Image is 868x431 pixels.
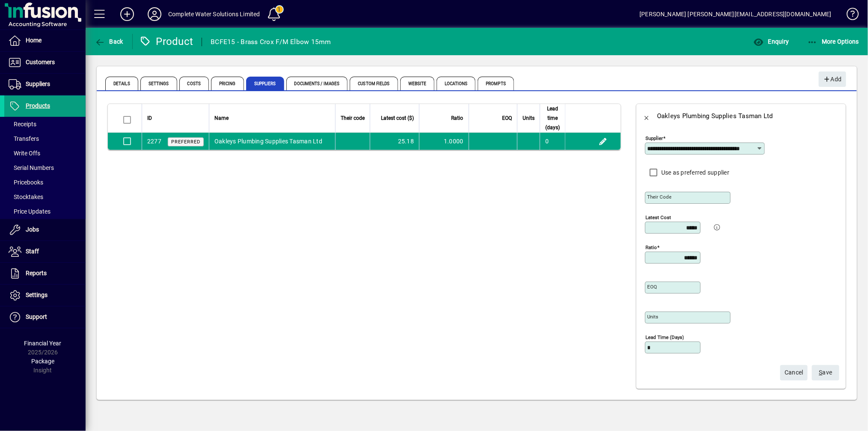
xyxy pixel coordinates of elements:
[645,334,684,340] mat-label: Lead time (days)
[780,365,808,380] button: Cancel
[4,175,86,190] a: Pricebooks
[179,77,209,90] span: Costs
[753,38,789,45] span: Enquiry
[647,284,657,290] mat-label: EOQ
[4,131,86,146] a: Transfers
[452,113,464,123] span: Ratio
[26,248,39,255] span: Staff
[4,146,86,161] a: Write Offs
[647,194,672,200] mat-label: Their code
[4,190,86,204] a: Stocktakes
[4,285,86,306] a: Settings
[31,358,54,365] span: Package
[214,113,229,123] span: Name
[86,34,133,49] app-page-header-button: Back
[246,77,284,90] span: Suppliers
[805,34,862,49] button: More Options
[9,193,43,200] span: Stocktakes
[4,161,86,175] a: Serial Numbers
[26,313,47,320] span: Support
[26,102,50,109] span: Products
[819,71,846,87] button: Add
[286,77,348,90] span: Documents / Images
[9,135,39,142] span: Transfers
[645,135,663,141] mat-label: Supplier
[807,38,859,45] span: More Options
[419,133,468,150] td: 1.0000
[140,77,177,90] span: Settings
[105,77,138,90] span: Details
[657,109,773,123] div: Oakleys Plumbing Supplies Tasman Ltd
[4,74,86,95] a: Suppliers
[4,30,86,51] a: Home
[350,77,398,90] span: Custom Fields
[26,270,47,276] span: Reports
[502,113,512,123] span: EOQ
[370,133,419,150] td: 25.18
[381,113,414,123] span: Latest cost ($)
[645,244,657,250] mat-label: Ratio
[4,263,86,284] a: Reports
[9,164,54,171] span: Serial Numbers
[647,314,658,320] mat-label: Units
[819,369,823,376] span: S
[147,113,152,123] span: ID
[4,306,86,328] a: Support
[26,80,50,87] span: Suppliers
[819,366,832,380] span: ave
[9,150,40,157] span: Write Offs
[113,6,141,22] button: Add
[26,291,48,298] span: Settings
[812,365,839,380] button: Save
[636,106,657,126] button: Back
[645,214,671,220] mat-label: Latest cost
[840,2,857,30] a: Knowledge Base
[24,340,62,347] span: Financial Year
[639,7,832,21] div: [PERSON_NAME] [PERSON_NAME][EMAIL_ADDRESS][DOMAIN_NAME]
[26,37,42,44] span: Home
[540,133,565,150] td: 0
[400,77,435,90] span: Website
[92,34,125,49] button: Back
[171,139,200,145] span: Preferred
[751,34,791,49] button: Enquiry
[139,35,193,48] div: Product
[823,72,841,86] span: Add
[4,219,86,241] a: Jobs
[660,168,729,177] label: Use as preferred supplier
[141,6,168,22] button: Profile
[211,77,244,90] span: Pricing
[9,208,51,215] span: Price Updates
[26,226,39,233] span: Jobs
[785,366,803,380] span: Cancel
[545,104,560,132] span: Lead time (days)
[478,77,514,90] span: Prompts
[209,133,335,150] td: Oakleys Plumbing Supplies Tasman Ltd
[26,59,55,65] span: Customers
[211,35,331,49] div: BCFE15 - Brass Crox F/M Elbow 15mm
[523,113,535,123] span: Units
[9,179,43,186] span: Pricebooks
[95,38,123,45] span: Back
[168,7,260,21] div: Complete Water Solutions Limited
[4,52,86,73] a: Customers
[147,137,161,146] div: 2277
[341,113,365,123] span: Their code
[437,77,476,90] span: Locations
[9,121,36,128] span: Receipts
[4,204,86,219] a: Price Updates
[4,117,86,131] a: Receipts
[4,241,86,262] a: Staff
